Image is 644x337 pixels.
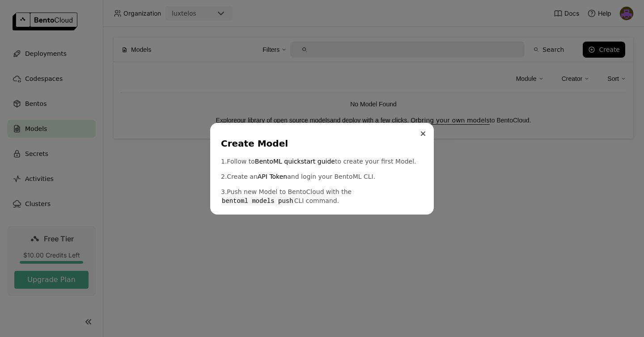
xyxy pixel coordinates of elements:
[221,172,423,181] p: 2. Create an and login your BentoML CLI.
[221,187,423,206] p: 3. Push new Model to BentoCloud with the CLI command.
[258,172,287,181] a: API Token
[221,137,419,150] div: Create Model
[221,157,423,166] p: 1. Follow to to create your first Model.
[255,157,335,166] a: BentoML quickstart guide
[210,123,434,215] div: dialog
[221,197,294,206] code: bentoml models push
[418,128,428,139] button: Close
